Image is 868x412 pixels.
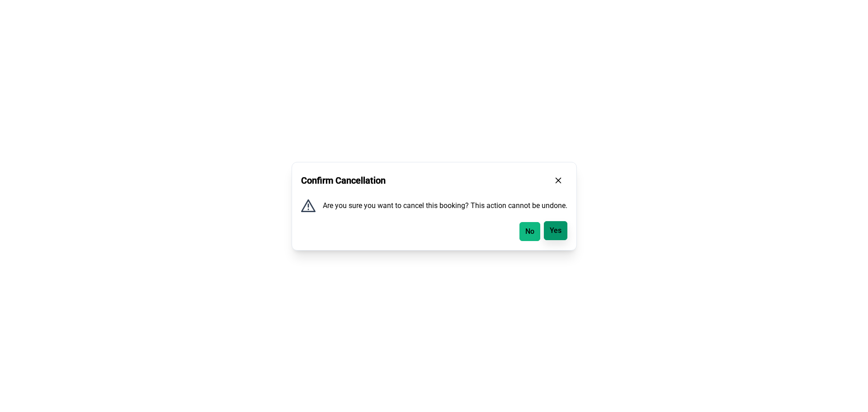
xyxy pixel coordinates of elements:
[323,200,567,211] span: Are you sure you want to cancel this booking? This action cannot be undone.
[525,226,534,237] span: No
[301,174,386,187] span: Confirm Cancellation
[544,221,567,240] button: Yes
[519,222,540,241] button: No
[550,225,561,236] span: Yes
